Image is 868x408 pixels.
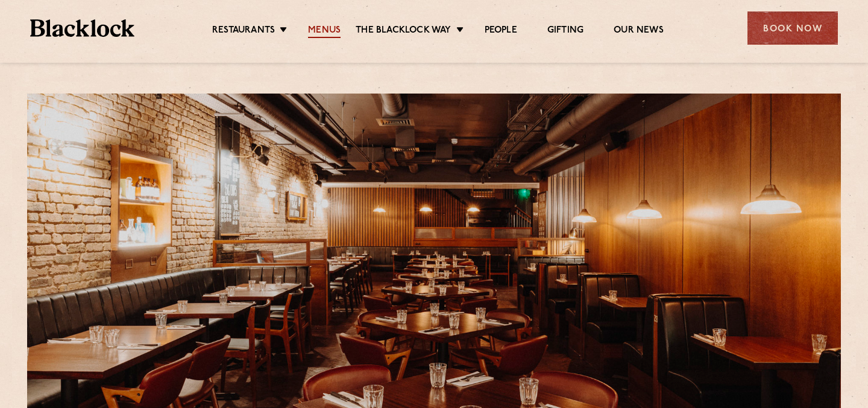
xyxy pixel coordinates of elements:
a: The Blacklock Way [356,25,451,38]
a: Menus [308,25,341,38]
a: Our News [614,25,664,38]
a: Gifting [547,25,583,38]
div: Book Now [747,11,838,45]
img: BL_Textured_Logo-footer-cropped.svg [30,19,134,37]
a: Restaurants [212,25,275,38]
a: People [485,25,517,38]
